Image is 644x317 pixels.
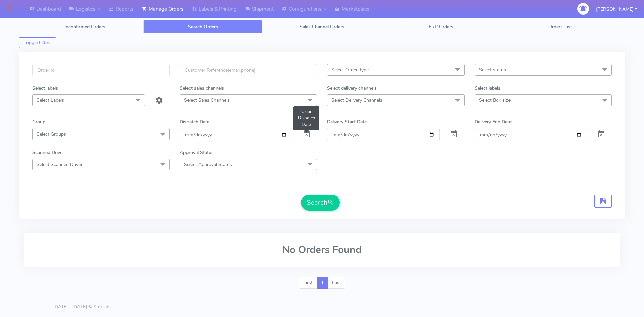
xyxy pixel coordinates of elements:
[32,118,45,125] label: Group
[475,85,500,92] label: Select labels
[62,23,105,30] span: Unconfirmed Orders
[188,23,218,30] span: Search Orders
[180,64,317,76] input: Customer Reference(email,phone)
[184,161,232,168] span: Select Approval Status
[32,85,58,92] label: Select labels
[331,97,382,103] span: Select Delivery Channels
[32,244,612,255] h2: No Orders Found
[479,67,506,73] span: Select status
[37,97,64,103] span: Select Labels
[331,67,369,73] span: Select Order Type
[301,195,340,211] button: Search
[24,20,620,33] ul: Tabs
[32,149,64,156] label: Scanned Driver
[37,131,66,137] span: Select Groups
[300,23,344,30] span: Sales Channel Orders
[327,85,377,92] label: Select delivery channels
[317,277,328,289] a: 1
[591,2,642,16] button: [PERSON_NAME]
[479,97,511,103] span: Select Box size
[180,149,214,156] label: Approval Status
[429,23,453,30] span: ERP Orders
[184,97,230,103] span: Select Sales Channels
[327,118,367,125] label: Delivery Start Date
[180,118,209,125] label: Dispatch Date
[37,161,83,168] span: Select Scanned Driver
[475,118,512,125] label: Delivery End Date
[548,23,572,30] span: Orders List
[19,37,56,48] button: Toggle Filters
[32,64,170,76] input: Order Id
[180,85,224,92] label: Select sales channels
